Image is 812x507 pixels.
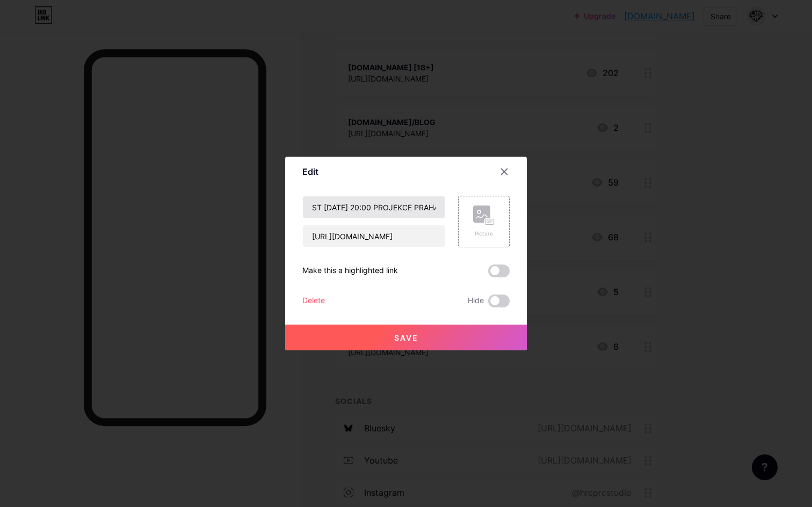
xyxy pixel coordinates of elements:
div: Delete [302,295,325,307]
span: Hide [468,295,484,307]
div: Picture [473,230,495,238]
span: Save [394,333,418,342]
div: Make this a highlighted link [302,264,398,277]
button: Save [285,325,527,350]
input: Title [303,196,445,218]
div: Edit [302,165,318,178]
input: URL [303,225,445,247]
